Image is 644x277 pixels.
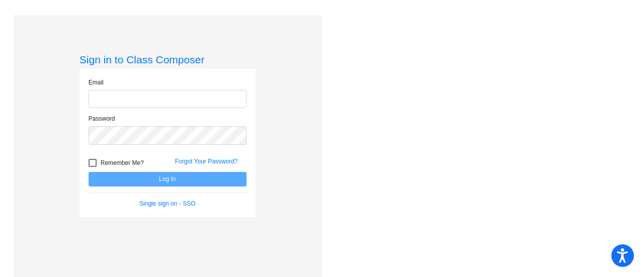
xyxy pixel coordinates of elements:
[139,200,195,207] a: Single sign on - SSO
[89,78,104,87] label: Email
[79,53,256,66] h3: Sign in to Class Composer
[175,158,238,165] a: Forgot Your Password?
[89,172,247,187] button: Log In
[89,114,115,123] label: Password
[101,157,144,169] span: Remember Me?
